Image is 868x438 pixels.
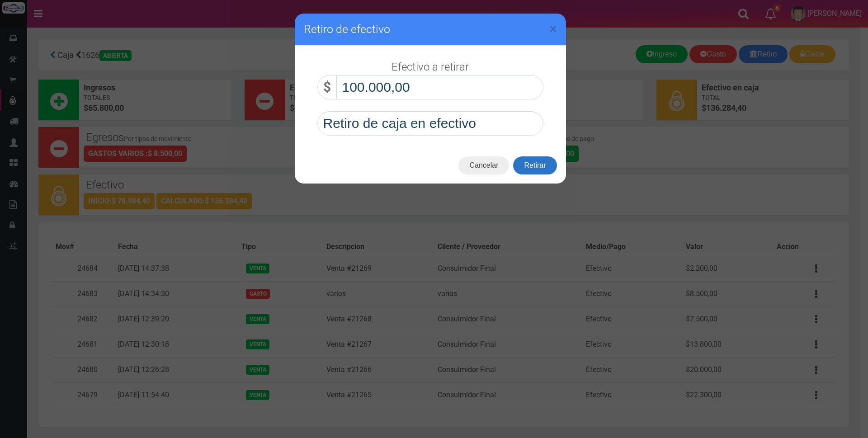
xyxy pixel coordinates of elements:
[549,22,557,36] button: Close
[323,79,331,95] strong: $
[392,61,469,73] h3: Efectivo a retirar
[458,156,509,174] button: Cancelar
[513,156,557,174] button: Retirar
[549,20,557,38] span: ×
[304,23,557,36] h3: Retiro de efectivo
